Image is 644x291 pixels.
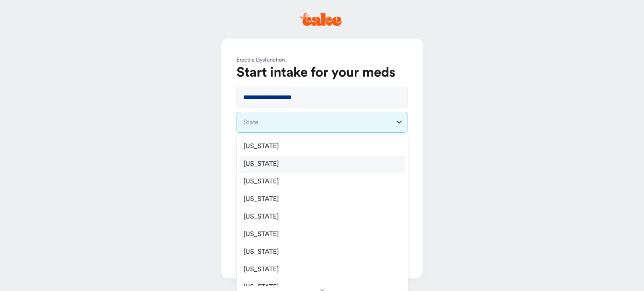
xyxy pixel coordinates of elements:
span: [US_STATE] [244,178,279,186]
span: [US_STATE] [244,213,279,221]
span: [US_STATE] [244,265,279,274]
span: [US_STATE] [244,142,279,151]
span: [US_STATE] [244,195,279,203]
span: [US_STATE] [244,230,279,239]
span: [US_STATE] [244,248,279,256]
span: [US_STATE] [244,160,279,168]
